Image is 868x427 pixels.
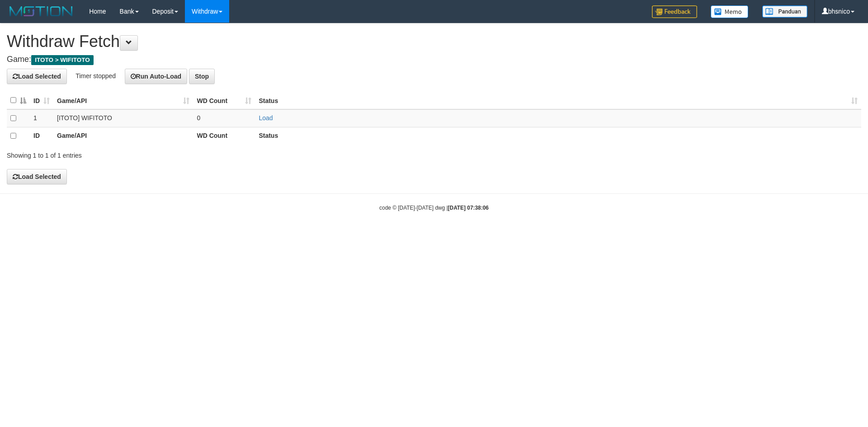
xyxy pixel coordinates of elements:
th: WD Count: activate to sort column ascending [193,92,255,109]
div: Showing 1 to 1 of 1 entries [7,147,355,160]
span: Timer stopped [75,72,116,79]
button: Stop [189,69,215,84]
th: Game/API: activate to sort column ascending [53,92,193,109]
th: ID [30,127,53,145]
small: code © [DATE]-[DATE] dwg | [379,205,489,211]
img: Feedback.jpg [652,5,697,18]
strong: [DATE] 07:38:06 [448,205,489,211]
th: Status [255,127,861,145]
th: WD Count [193,127,255,145]
th: ID: activate to sort column ascending [30,92,53,109]
th: Status: activate to sort column ascending [255,92,861,109]
img: Button%20Memo.svg [711,5,749,18]
span: 0 [197,114,200,122]
img: MOTION_logo.png [7,5,75,18]
th: Game/API [53,127,193,145]
img: panduan.png [762,5,807,18]
a: Load [259,114,273,122]
button: Load Selected [7,169,67,184]
span: ITOTO > WIFITOTO [31,55,94,65]
button: Load Selected [7,69,67,84]
h1: Withdraw Fetch [7,33,861,51]
button: Run Auto-Load [125,69,188,84]
td: 1 [30,109,53,127]
td: [ITOTO] WIFITOTO [53,109,193,127]
h4: Game: [7,55,861,64]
